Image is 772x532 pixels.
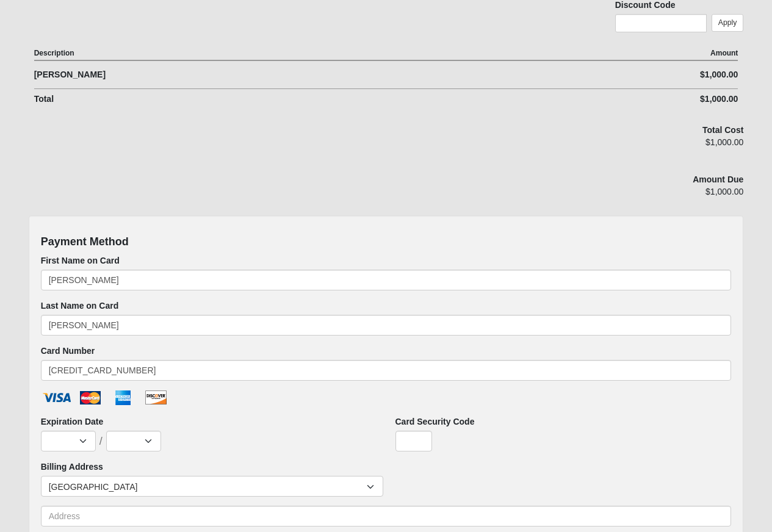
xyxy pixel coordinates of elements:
label: Card Number [41,345,95,357]
div: $1,000.00 [562,68,738,81]
label: Card Security Code [395,415,475,428]
span: [GEOGRAPHIC_DATA] [49,476,367,497]
label: Expiration Date [41,415,104,428]
strong: Amount [710,49,738,57]
label: Billing Address [41,461,103,473]
label: First Name on Card [41,254,120,267]
a: Apply [712,14,744,32]
div: Total [34,93,562,106]
div: $1,000.00 [562,93,738,106]
strong: Description [34,49,74,57]
label: Total Cost [702,124,743,136]
h4: Payment Method [41,235,732,249]
label: Amount Due [693,173,743,185]
label: Last Name on Card [41,300,119,312]
div: $1,000.00 [518,136,744,157]
span: / [99,436,103,447]
div: $1,000.00 [518,185,744,206]
div: [PERSON_NAME] [34,68,562,81]
input: Address [41,506,732,527]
